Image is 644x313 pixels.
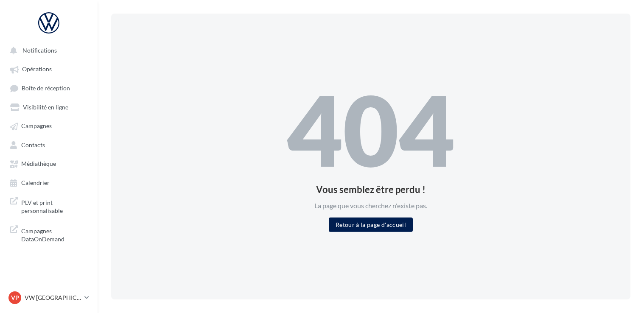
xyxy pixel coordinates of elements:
[329,217,413,232] button: Retour à la page d'accueil
[287,184,455,194] div: Vous semblez être perdu !
[21,179,50,186] span: Calendrier
[5,175,92,190] a: Calendrier
[11,293,19,302] span: VP
[7,290,91,306] a: VP VW [GEOGRAPHIC_DATA] 13
[5,42,89,58] button: Notifications
[22,84,70,92] span: Boîte de réception
[21,160,56,168] span: Médiathèque
[287,81,455,178] div: 404
[21,197,87,215] span: PLV et print personnalisable
[5,80,92,96] a: Boîte de réception
[5,222,92,247] a: Campagnes DataOnDemand
[21,123,52,130] span: Campagnes
[5,156,92,171] a: Médiathèque
[287,201,455,210] div: La page que vous cherchez n'existe pas.
[25,293,81,302] p: VW [GEOGRAPHIC_DATA] 13
[5,193,92,218] a: PLV et print personnalisable
[23,103,68,111] span: Visibilité en ligne
[5,61,92,76] a: Opérations
[21,225,87,243] span: Campagnes DataOnDemand
[5,99,92,115] a: Visibilité en ligne
[22,66,52,73] span: Opérations
[22,47,57,54] span: Notifications
[5,137,92,152] a: Contacts
[5,118,92,133] a: Campagnes
[21,141,45,148] span: Contacts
